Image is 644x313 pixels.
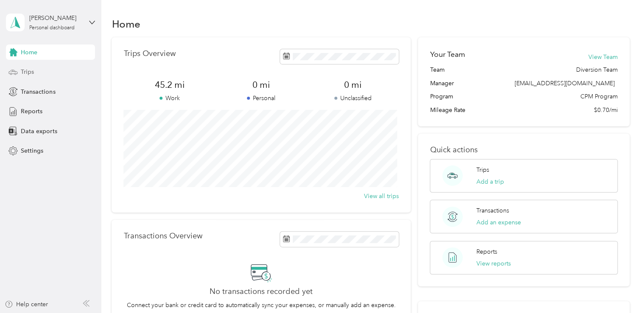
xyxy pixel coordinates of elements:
button: View all trips [364,192,399,201]
h2: No transactions recorded yet [210,287,313,296]
div: Personal dashboard [29,25,75,31]
span: Mileage Rate [430,106,465,115]
div: [PERSON_NAME] [29,14,82,22]
p: Personal [216,94,307,103]
span: Team [430,65,444,74]
span: [EMAIL_ADDRESS][DOMAIN_NAME] [515,80,615,87]
span: $0.70/mi [594,106,618,115]
p: Quick actions [430,145,617,154]
h2: Your Team [430,49,465,60]
p: Trips Overview [123,49,175,58]
span: Program [430,92,453,101]
p: Reports [476,247,497,256]
span: 0 mi [216,79,307,91]
button: Add an expense [476,218,521,227]
span: Transactions [21,87,55,96]
span: Settings [21,146,43,155]
button: Help center [5,300,48,309]
span: 45.2 mi [123,79,215,91]
button: View reports [476,259,511,268]
h1: Home [112,20,140,28]
p: Transactions [476,206,509,215]
span: Reports [21,107,42,116]
p: Connect your bank or credit card to automatically sync your expenses, or manually add an expense. [127,301,396,310]
span: CPM Program [580,92,618,101]
iframe: Everlance-gr Chat Button Frame [596,265,644,313]
p: Transactions Overview [123,232,202,240]
p: Trips [476,165,489,174]
span: Manager [430,79,454,88]
span: 0 mi [307,79,399,91]
span: Trips [21,67,34,76]
p: Work [123,94,215,103]
button: View Team [588,53,618,61]
span: Diversion Team [576,65,618,74]
span: Home [21,48,37,57]
p: Unclassified [307,94,399,103]
button: Add a trip [476,177,504,186]
span: Data exports [21,127,57,136]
